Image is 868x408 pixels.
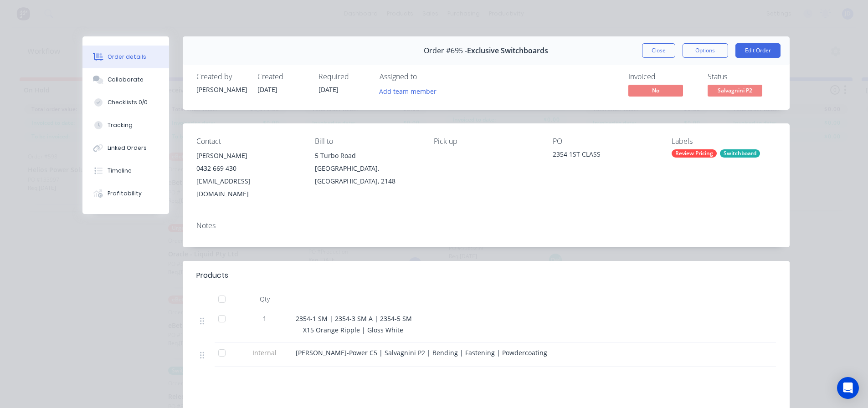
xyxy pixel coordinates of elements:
[318,72,369,81] div: Required
[196,149,301,162] div: [PERSON_NAME]
[82,182,169,205] button: Profitability
[196,149,301,200] div: [PERSON_NAME]0432 669 430[EMAIL_ADDRESS][DOMAIN_NAME]
[82,137,169,159] button: Linked Orders
[708,72,776,81] div: Status
[82,159,169,182] button: Timeline
[318,85,339,94] span: [DATE]
[196,270,228,281] div: Products
[315,149,419,162] div: 5 Turbo Road
[196,175,301,200] div: [EMAIL_ADDRESS][DOMAIN_NAME]
[296,348,547,357] span: [PERSON_NAME]-Power C5 | Salvagnini P2 | Bending | Fastening | Powdercoating
[303,326,403,334] span: X15 Orange Ripple | Gloss White
[108,189,142,198] div: Profitability
[424,46,467,55] span: Order #695 -
[315,137,419,146] div: Bill to
[237,290,292,308] div: Qty
[296,314,412,323] span: 2354-1 SM | 2354-3 SM A | 2354-5 SM
[108,144,147,152] div: Linked Orders
[837,377,859,399] div: Open Intercom Messenger
[735,43,781,58] button: Edit Order
[380,85,442,97] button: Add team member
[553,149,657,162] div: 2354 1ST CLASS
[82,68,169,91] button: Collaborate
[315,162,419,188] div: [GEOGRAPHIC_DATA], [GEOGRAPHIC_DATA], 2148
[315,149,419,188] div: 5 Turbo Road[GEOGRAPHIC_DATA], [GEOGRAPHIC_DATA], 2148
[196,137,301,146] div: Contact
[108,53,146,61] div: Order details
[82,46,169,68] button: Order details
[720,149,760,158] div: Switchboard
[196,162,301,175] div: 0432 669 430
[257,85,277,94] span: [DATE]
[196,221,776,230] div: Notes
[708,85,762,98] button: Salvagnini P2
[467,46,548,55] span: Exclusive Switchboards
[374,85,441,97] button: Add team member
[628,85,683,96] span: No
[241,348,288,357] span: Internal
[108,167,132,175] div: Timeline
[196,72,247,81] div: Created by
[82,91,169,114] button: Checklists 0/0
[108,98,148,107] div: Checklists 0/0
[642,43,675,58] button: Close
[683,43,728,58] button: Options
[108,76,144,84] div: Collaborate
[628,72,697,81] div: Invoiced
[380,72,471,81] div: Assigned to
[672,149,717,158] div: Review Pricing
[196,85,247,94] div: [PERSON_NAME]
[257,72,308,81] div: Created
[434,137,538,146] div: Pick up
[82,114,169,137] button: Tracking
[263,314,267,323] span: 1
[708,85,762,96] span: Salvagnini P2
[672,137,776,146] div: Labels
[108,121,133,129] div: Tracking
[553,137,657,146] div: PO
